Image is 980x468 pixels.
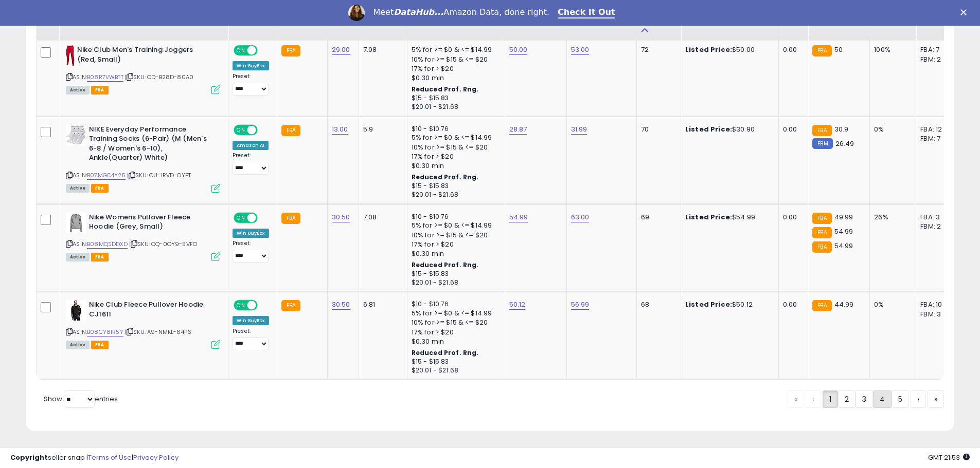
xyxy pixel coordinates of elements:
[783,213,800,222] div: 0.00
[412,55,497,64] div: 10% for >= $15 & <= $20
[281,45,300,57] small: FBA
[412,125,497,134] div: $10 - $10.76
[87,171,126,180] a: B07MGC4Y25
[812,138,832,149] small: FBM
[66,300,86,321] img: 41kg0in0yQL._SL40_.jpg
[874,213,908,222] div: 26%
[412,260,479,269] b: Reduced Prof. Rng.
[641,45,673,54] div: 72
[88,453,132,462] a: Terms of Use
[281,125,300,136] small: FBA
[10,453,48,462] strong: Copyright
[509,212,528,222] a: 54.99
[834,241,853,251] span: 54.99
[685,212,732,222] b: Listed Price:
[571,124,587,135] a: 31.99
[332,299,350,310] a: 30.50
[66,213,86,233] img: 41edtm9L7+L._SL40_.jpg
[233,229,269,238] div: Win BuyBox
[412,300,497,309] div: $10 - $10.76
[235,301,247,310] span: ON
[412,240,497,249] div: 17% for > $20
[91,253,109,261] span: FBA
[412,213,497,221] div: $10 - $10.76
[835,139,854,148] span: 26.49
[412,318,497,327] div: 10% for >= $15 & <= $20
[233,240,269,263] div: Preset:
[920,134,954,143] div: FBM: 7
[66,184,90,193] span: All listings currently available for purchase on Amazon
[412,231,497,240] div: 10% for >= $15 & <= $20
[685,45,771,54] div: $50.00
[412,182,497,191] div: $15 - $15.83
[812,213,831,224] small: FBA
[44,394,118,404] span: Show: entries
[233,316,269,325] div: Win BuyBox
[91,86,109,95] span: FBA
[812,125,831,136] small: FBA
[125,73,193,81] span: | SKU: CD-B28D-80A0
[928,453,970,462] span: 2025-10-7 21:53 GMT
[412,133,497,142] div: 5% for >= $0 & <= $14.99
[89,213,214,234] b: Nike Womens Pullover Fleece Hoodie (Grey, Small)
[348,5,365,21] img: Profile image for Georgie
[233,73,269,96] div: Preset:
[812,45,831,57] small: FBA
[812,241,831,253] small: FBA
[235,125,247,134] span: ON
[66,45,220,93] div: ASIN:
[412,221,497,230] div: 5% for >= $0 & <= $14.99
[89,300,214,322] b: Nike Club Fleece Pullover Hoodie CJ1611
[235,213,247,222] span: ON
[412,337,497,346] div: $0.30 min
[256,46,273,55] span: OFF
[66,125,220,192] div: ASIN:
[812,300,831,311] small: FBA
[920,55,954,64] div: FBM: 2
[920,300,954,309] div: FBA: 10
[685,124,732,134] b: Listed Price:
[571,45,590,55] a: 53.00
[920,222,954,231] div: FBM: 2
[685,299,732,309] b: Listed Price:
[812,227,831,238] small: FBA
[332,212,350,222] a: 30.50
[66,300,220,348] div: ASIN:
[412,328,497,337] div: 17% for > $20
[77,45,202,67] b: Nike Club Men's Training Joggers (Red, Small)
[129,240,197,248] span: | SKU: CQ-0OY9-5VFO
[685,213,771,222] div: $54.99
[509,124,527,135] a: 28.87
[571,212,590,222] a: 63.00
[412,64,497,73] div: 17% for > $20
[412,309,497,318] div: 5% for >= $0 & <= $14.99
[874,45,908,54] div: 100%
[412,191,497,199] div: $20.01 - $21.68
[66,213,220,260] div: ASIN:
[685,125,771,134] div: $30.90
[920,125,954,134] div: FBA: 12
[412,73,497,83] div: $0.30 min
[66,125,86,145] img: 418ogZf8ZYL._SL40_.jpg
[834,299,854,309] span: 44.99
[363,45,399,54] div: 7.08
[838,390,856,408] a: 2
[685,300,771,309] div: $50.12
[558,7,615,18] a: Check It Out
[66,253,90,261] span: All listings currently available for purchase on Amazon
[412,94,497,103] div: $15 - $15.83
[412,85,479,93] b: Reduced Prof. Rng.
[87,73,123,82] a: B08R7VWBTT
[412,161,497,171] div: $0.30 min
[917,394,919,404] span: ›
[87,240,128,249] a: B08MQSDDXD
[66,341,90,349] span: All listings currently available for purchase on Amazon
[823,390,838,408] a: 1
[233,152,269,175] div: Preset:
[125,328,191,336] span: | SKU: A9-NMKL-64P6
[920,310,954,319] div: FBM: 3
[412,348,479,357] b: Reduced Prof. Rng.
[373,7,549,17] div: Meet Amazon Data, done right.
[834,212,853,222] span: 49.99
[91,341,109,349] span: FBA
